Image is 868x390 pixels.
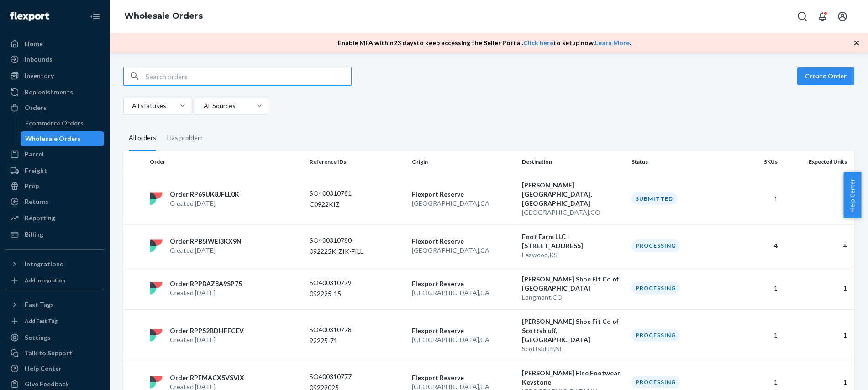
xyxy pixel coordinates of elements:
[170,326,244,335] p: Order RPPS2BDHFFCEV
[170,246,242,255] p: Created [DATE]
[25,380,69,389] div: Give Feedback
[310,247,383,256] p: 092225KIZIK-FILL
[25,182,39,191] div: Prep
[131,101,132,110] input: All statuses
[631,376,680,388] div: Processing
[412,246,514,255] p: [GEOGRAPHIC_DATA] , CA
[631,192,677,205] div: Submitted
[5,316,104,327] a: Add Fast Tag
[25,119,84,128] div: Ecommerce Orders
[522,344,624,354] p: Scottsbluff , NE
[5,36,104,51] a: Home
[5,346,104,360] button: Talk to Support
[10,12,49,21] img: Flexport logo
[5,147,104,161] a: Parcel
[25,317,58,325] div: Add Fast Tag
[522,208,624,217] p: [GEOGRAPHIC_DATA] , CO
[781,224,854,267] td: 4
[522,317,624,344] p: [PERSON_NAME] Shoe Fit Co of Scottsbluff, [GEOGRAPHIC_DATA]
[146,67,351,85] input: Search orders
[150,329,163,342] img: flexport logo
[781,267,854,309] td: 1
[25,134,81,143] div: Wholesale Orders
[338,38,631,47] p: Enable MFA within 23 days to keep accessing the Seller Portal. to setup now. .
[124,11,203,21] a: Wholesale Orders
[310,236,383,245] p: SO400310780
[25,333,51,342] div: Settings
[170,199,239,208] p: Created [DATE]
[170,279,242,288] p: Order RPPBAZ8A9SP75
[5,211,104,225] a: Reporting
[5,68,104,83] a: Inventory
[522,250,624,260] p: Leawood , KS
[25,197,49,206] div: Returns
[25,260,63,269] div: Integrations
[25,55,53,64] div: Inbounds
[25,71,54,80] div: Inventory
[412,199,514,208] p: [GEOGRAPHIC_DATA] , CA
[310,336,383,345] p: 92225-71
[631,282,680,294] div: Processing
[25,88,73,97] div: Replenishments
[522,232,624,250] p: Foot Farm LLC - [STREET_ADDRESS]
[843,172,861,218] button: Help Center
[310,200,383,209] p: C0922KIZ
[310,189,383,198] p: SO400310781
[412,373,514,382] p: Flexport Reserve
[150,376,163,389] img: flexport logo
[522,275,624,293] p: [PERSON_NAME] Shoe Fit Co of [GEOGRAPHIC_DATA]
[631,329,680,341] div: Processing
[408,151,518,173] th: Origin
[150,239,163,252] img: flexport logo
[412,237,514,246] p: Flexport Reserve
[631,239,680,252] div: Processing
[730,267,781,309] td: 1
[25,300,54,309] div: Fast Tags
[628,151,730,173] th: Status
[5,163,104,178] a: Freight
[5,85,104,99] a: Replenishments
[86,7,104,26] button: Close Navigation
[781,151,854,173] th: Expected Units
[150,282,163,295] img: flexport logo
[25,230,43,239] div: Billing
[809,363,859,385] iframe: Opens a widget where you can chat to one of our agents
[5,361,104,376] a: Help Center
[730,309,781,361] td: 1
[522,181,624,208] p: [PERSON_NAME] [GEOGRAPHIC_DATA], [GEOGRAPHIC_DATA]
[310,278,383,287] p: SO400310779
[167,126,203,150] div: Has problem
[522,369,624,387] p: [PERSON_NAME] Fine Footwear Keystone
[781,173,854,224] td: 1
[21,116,105,130] a: Ecommerce Orders
[117,3,210,30] ol: breadcrumbs
[5,257,104,271] button: Integrations
[522,293,624,302] p: Longmont , CO
[170,288,242,297] p: Created [DATE]
[170,190,239,199] p: Order RP69UK8JFLL0K
[5,275,104,286] a: Add Integration
[5,100,104,115] a: Orders
[146,151,306,173] th: Order
[170,237,242,246] p: Order RPB5IWEI3KX9N
[25,39,43,48] div: Home
[797,67,854,85] button: Create Order
[150,192,163,205] img: flexport logo
[5,179,104,193] a: Prep
[5,194,104,209] a: Returns
[129,126,156,151] div: All orders
[170,335,244,344] p: Created [DATE]
[412,335,514,344] p: [GEOGRAPHIC_DATA] , CA
[730,173,781,224] td: 1
[306,151,408,173] th: Reference IDs
[310,372,383,381] p: SO400310777
[518,151,628,173] th: Destination
[5,227,104,242] a: Billing
[412,279,514,288] p: Flexport Reserve
[25,103,47,112] div: Orders
[813,7,831,26] button: Open notifications
[25,166,47,175] div: Freight
[310,289,383,298] p: 092225-15
[310,325,383,334] p: SO400310778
